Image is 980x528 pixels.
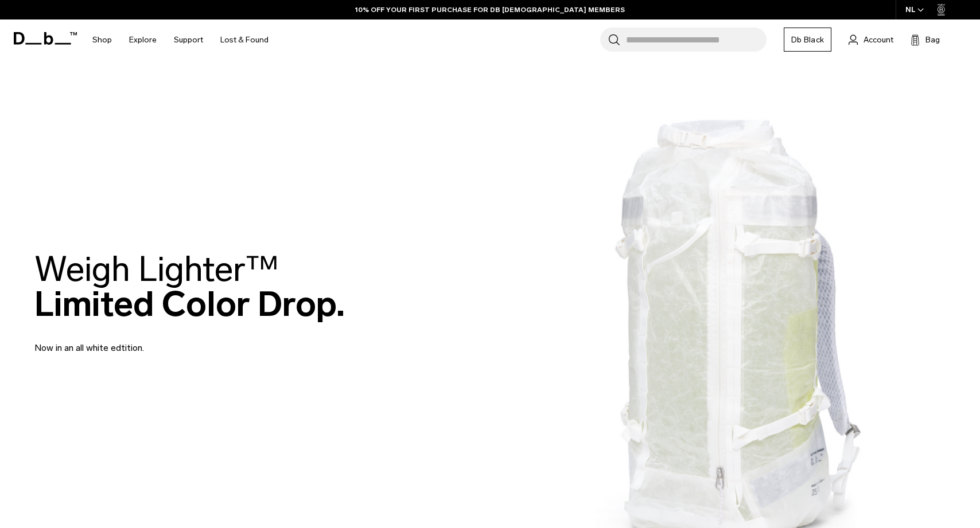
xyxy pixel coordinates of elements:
nav: Main Navigation [84,19,277,60]
a: 10% OFF YOUR FIRST PURCHASE FOR DB [DEMOGRAPHIC_DATA] MEMBERS [355,5,625,15]
a: Support [174,19,203,60]
a: Account [849,33,893,46]
a: Shop [92,19,112,60]
span: Weigh Lighter™ [34,248,279,290]
span: Account [864,34,893,46]
h2: Limited Color Drop. [34,252,345,322]
span: Bag [925,34,940,46]
a: Lost & Found [220,19,269,60]
a: Db Black [784,28,831,52]
p: Now in an all white edtition. [34,327,310,355]
a: Explore [129,19,157,60]
button: Bag [911,33,940,46]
